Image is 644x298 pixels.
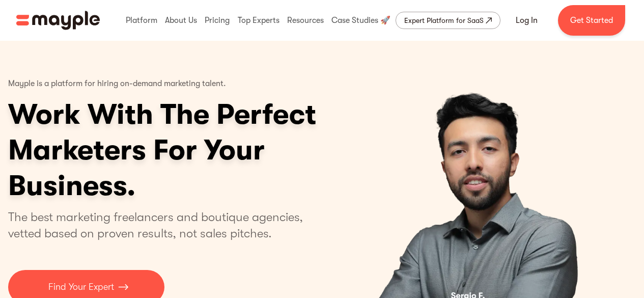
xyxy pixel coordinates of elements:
[16,11,100,30] img: Mayple logo
[558,5,625,36] a: Get Started
[48,280,114,294] p: Find Your Expert
[8,209,315,241] p: The best marketing freelancers and boutique agencies, vetted based on proven results, not sales p...
[8,97,395,204] h1: Work With The Perfect Marketers For Your Business.
[503,8,550,33] a: Log In
[396,12,500,29] a: Expert Platform for SaaS
[404,14,484,26] div: Expert Platform for SaaS
[8,71,226,97] p: Mayple is a platform for hiring on-demand marketing talent.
